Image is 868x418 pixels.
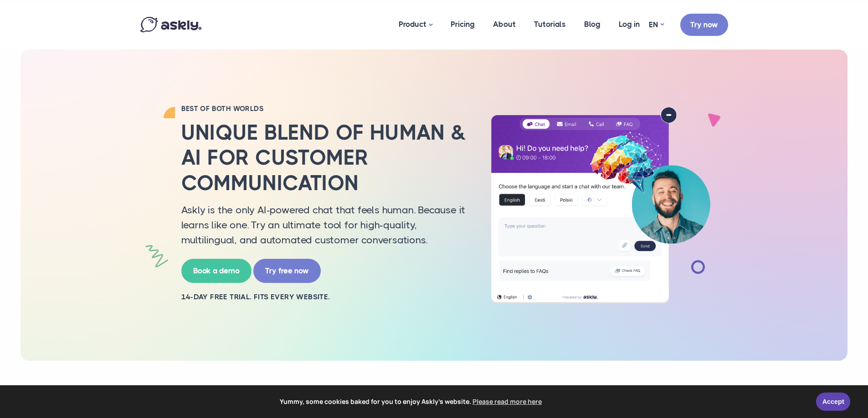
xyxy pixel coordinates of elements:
img: AI multilingual chat [482,107,719,303]
a: Try now [680,14,728,36]
a: Accept [816,393,850,411]
h2: BEST OF BOTH WORLDS [181,104,468,113]
a: Try free now [253,259,321,283]
a: EN [649,18,664,31]
p: Askly is the only AI-powered chat that feels human. Because it learns like one. Try an ultimate t... [181,202,468,247]
img: Askly [140,17,201,32]
a: Pricing [442,2,484,46]
h2: 14-day free trial. Fits every website. [181,292,468,302]
span: Yummy, some cookies baked for you to enjoy Askly's website. [13,395,810,408]
a: Blog [575,2,610,46]
a: Book a demo [181,259,252,283]
h2: Unique blend of human & AI for customer communication [181,120,468,196]
a: Product [390,2,442,47]
a: Log in [610,2,649,46]
a: learn more about cookies [471,395,543,408]
a: About [484,2,525,46]
a: Tutorials [525,2,575,46]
